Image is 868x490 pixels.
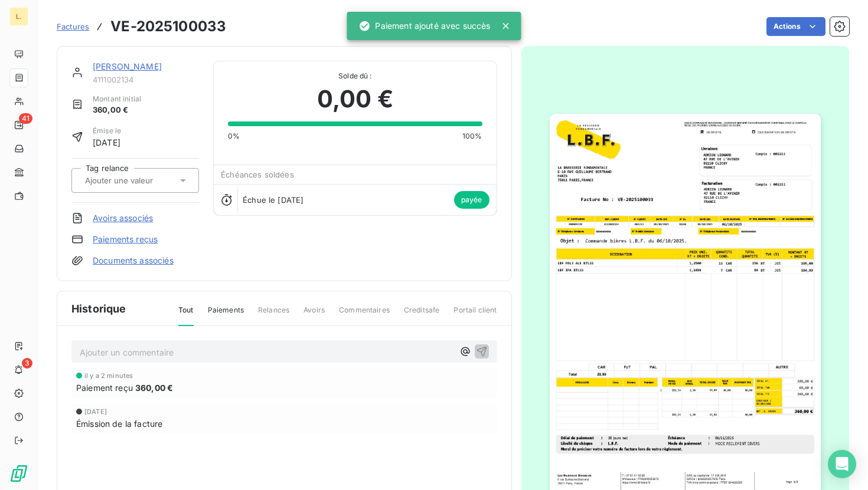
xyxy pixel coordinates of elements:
[178,305,194,326] span: Tout
[57,22,89,31] span: Factures
[93,136,121,149] span: [DATE]
[453,305,497,325] span: Portail client
[228,71,482,81] span: Solde dû :
[462,131,482,142] span: 100%
[93,75,199,84] span: 4111002134
[93,212,153,224] a: Avoirs associés
[243,195,304,205] span: Échue le [DATE]
[221,170,294,179] span: Échéances soldées
[339,305,390,325] span: Commentaires
[110,16,226,37] h3: VE-2025100033
[317,81,393,117] span: 0,00 €
[304,305,325,325] span: Avoirs
[93,94,141,104] span: Montant initial
[76,417,162,430] span: Émission de la facture
[9,7,28,26] div: L.
[454,191,490,209] span: payée
[9,464,28,483] img: Logo LeanPay
[76,382,133,394] span: Paiement reçu
[404,305,440,325] span: Creditsafe
[93,255,174,267] a: Documents associés
[208,305,244,325] span: Paiements
[93,61,162,71] a: [PERSON_NAME]
[22,358,32,369] span: 3
[93,126,121,136] span: Émise le
[19,113,32,124] span: 41
[93,234,158,245] a: Paiements reçus
[84,175,203,186] input: Ajouter une valeur
[93,104,141,116] span: 360,00 €
[358,15,490,37] div: Paiement ajouté avec succès
[57,21,89,32] a: Factures
[766,17,825,36] button: Actions
[258,305,289,325] span: Relances
[71,301,126,317] span: Historique
[228,131,240,142] span: 0%
[84,372,133,379] span: il y a 2 minutes
[84,408,107,415] span: [DATE]
[135,382,173,394] span: 360,00 €
[828,450,856,478] div: Open Intercom Messenger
